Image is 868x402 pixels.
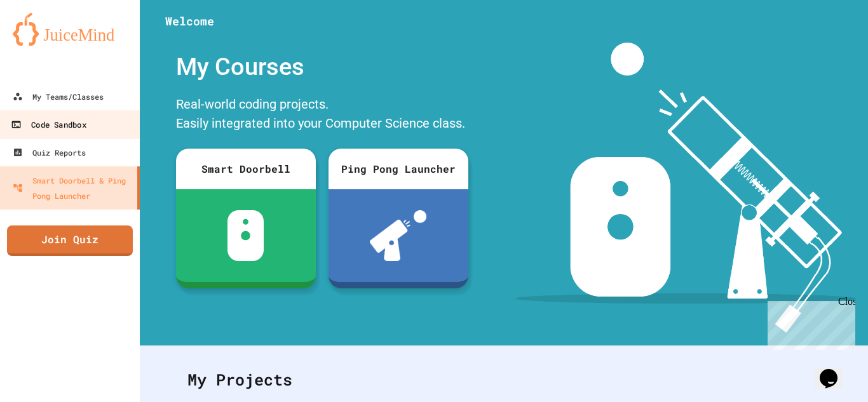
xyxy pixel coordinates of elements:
div: Real-world coding projects. Easily integrated into your Computer Science class. [170,91,475,139]
div: Quiz Reports [13,145,86,160]
div: My Teams/Classes [13,89,104,104]
img: sdb-white.svg [227,210,264,261]
img: logo-orange.svg [13,13,127,46]
a: Join Quiz [7,225,133,256]
div: Code Sandbox [11,117,86,133]
div: My Courses [170,43,475,91]
div: Smart Doorbell & Ping Pong Launcher [13,173,132,203]
div: Smart Doorbell [176,149,316,189]
iframe: chat widget [815,351,855,389]
img: banner-image-my-projects.png [515,43,856,333]
div: Chat with us now!Close [5,5,88,81]
img: ppl-with-ball.png [370,210,426,261]
div: Ping Pong Launcher [329,149,468,189]
iframe: chat widget [763,296,855,350]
